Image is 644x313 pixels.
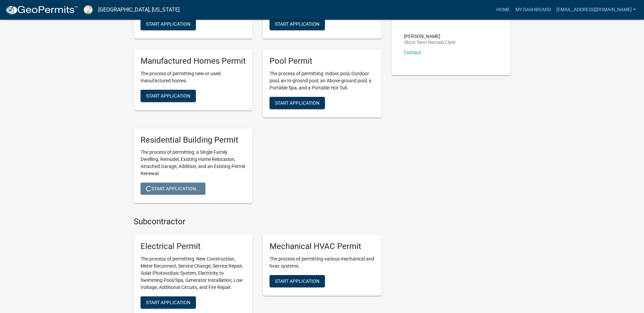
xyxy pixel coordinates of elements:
[141,242,246,251] h5: Electrical Permit
[554,3,639,16] a: [EMAIL_ADDRESS][DOMAIN_NAME]
[141,18,196,30] button: Start Application
[146,21,190,26] span: Start Application
[270,56,375,66] h5: Pool Permit
[494,3,513,16] a: Home
[404,50,421,55] a: Contact
[141,135,246,145] h5: Residential Building Permit
[98,4,180,16] a: [GEOGRAPHIC_DATA], [US_STATE]
[404,34,456,39] p: [PERSON_NAME]
[84,5,93,14] img: Putnam County, Georgia
[270,255,375,270] p: The process of permitting various mechanical and hvac systems.
[270,97,325,109] button: Start Application
[275,278,319,284] span: Start Application
[275,21,319,26] span: Start Application
[270,275,325,287] button: Start Application
[141,56,246,66] h5: Manufactured Homes Permit
[141,90,196,102] button: Start Application
[134,217,382,227] h4: Subcontractor
[146,300,190,305] span: Start Application
[404,40,456,45] p: Short Term Rentals Clerk
[141,296,196,309] button: Start Application
[146,93,190,98] span: Start Application
[141,149,246,177] p: The process of permitting: a Single Family Dwelling, Remodel, Existing Home Relocation, Attached ...
[146,186,200,191] span: Start Application...
[513,3,554,16] a: My Dashboard
[141,183,205,195] button: Start Application...
[275,100,319,105] span: Start Application
[270,242,375,251] h5: Mechanical HVAC Permit
[141,70,246,84] p: The process of permitting new or used manufactured homes.
[270,70,375,91] p: The process of permitting: Indoor pool, Outdoor pool, an In-ground pool, an Above-ground pool, a ...
[141,255,246,291] p: The process of permitting: New Construction, Meter Reconnect, Service Change, Service Repair, Sol...
[270,18,325,30] button: Start Application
